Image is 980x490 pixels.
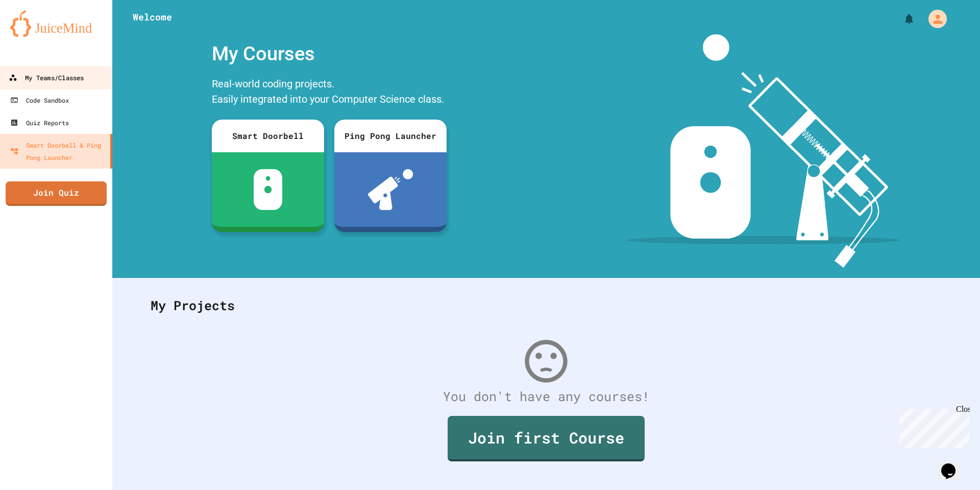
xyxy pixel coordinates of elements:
[207,74,452,112] div: Real-world coding projects. Easily integrated into your Computer Science class.
[884,10,918,28] div: My Notifications
[895,405,970,448] iframe: chat widget
[6,181,107,206] a: Join Quiz
[918,7,949,31] div: My Account
[937,449,970,480] iframe: chat widget
[9,72,84,84] div: My Teams/Classes
[10,94,69,106] div: Code Sandbox
[10,10,102,37] img: logo-orange.svg
[212,120,324,152] div: Smart Doorbell
[140,387,952,406] div: You don't have any courses!
[140,286,952,325] div: My Projects
[254,169,283,210] img: sdb-white.svg
[368,169,413,210] img: ppl-with-ball.png
[334,120,447,152] div: Ping Pong Launcher
[448,416,645,461] a: Join first Course
[4,4,70,65] div: Chat with us now!Close
[10,116,69,129] div: Quiz Reports
[10,139,106,164] div: Smart Doorbell & Ping Pong Launcher
[626,34,900,268] img: banner-image-my-projects.png
[207,34,452,74] div: My Courses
